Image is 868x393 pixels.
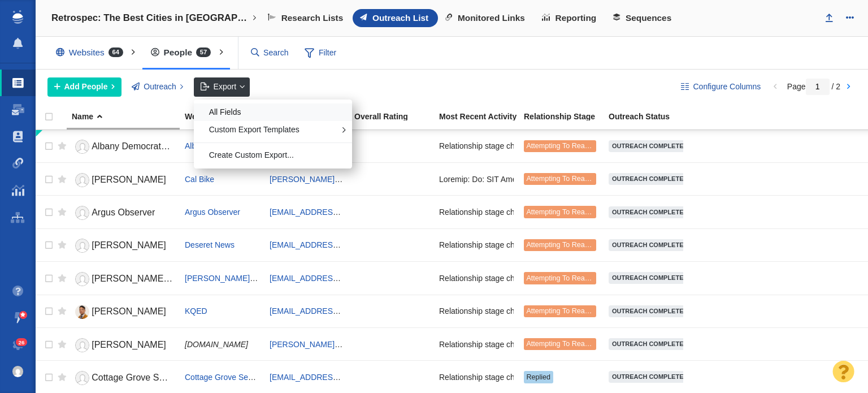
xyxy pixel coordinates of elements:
[519,327,604,360] td: Attempting To Reach (2 tries)
[51,12,249,24] h4: Retrospec: The Best Cities in [GEOGRAPHIC_DATA] for Beginning Bikers
[439,273,665,283] span: Relationship stage changed to: Attempting To Reach, 2 Attempts
[92,340,166,349] span: [PERSON_NAME]
[246,43,294,63] input: Search
[526,340,618,348] span: Attempting To Reach (2 tries)
[92,141,190,151] span: Albany Democrat-Herald
[72,170,175,190] a: [PERSON_NAME]
[526,274,618,282] span: Attempting To Reach (2 tries)
[439,372,577,382] span: Relationship stage changed to: Replied
[92,274,228,283] span: [PERSON_NAME] Beach Gazette
[524,113,607,120] div: Relationship Stage
[47,77,121,97] button: Add People
[214,81,236,93] span: Export
[372,13,428,23] span: Outreach List
[261,9,353,27] a: Research Lists
[519,130,604,163] td: Attempting To Reach (2 tries)
[185,113,268,122] a: Website
[526,142,618,150] span: Attempting To Reach (2 tries)
[185,274,305,283] a: [PERSON_NAME] Beach Gazette
[47,40,137,66] div: Websites
[270,306,403,316] a: [EMAIL_ADDRESS][DOMAIN_NAME]
[270,373,403,382] a: [EMAIL_ADDRESS][DOMAIN_NAME]
[72,113,184,120] div: Name
[353,9,438,27] a: Outreach List
[526,208,618,216] span: Attempting To Reach (2 tries)
[354,113,438,120] div: Overall Rating
[354,113,438,122] a: Overall Rating
[270,175,468,184] a: [PERSON_NAME][EMAIL_ADDRESS][DOMAIN_NAME]
[12,10,23,24] img: buzzstream_logo_iconsimple.png
[72,203,175,223] a: Argus Observer
[125,77,190,97] button: Outreach
[519,196,604,228] td: Attempting To Reach (2 tries)
[298,42,343,64] span: Filter
[438,9,535,27] a: Monitored Links
[108,47,123,57] span: 64
[519,228,604,261] td: Attempting To Reach (2 tries)
[519,295,604,327] td: Attempting To Reach (2 tries)
[270,208,403,217] a: [EMAIL_ADDRESS][DOMAIN_NAME]
[185,208,240,217] a: Argus Observer
[72,236,175,256] a: [PERSON_NAME]
[72,335,175,355] a: [PERSON_NAME]
[64,81,108,93] span: Add People
[439,113,523,120] div: Most Recent Activity
[72,302,175,322] a: [PERSON_NAME]
[12,366,24,377] img: 6a5e3945ebbb48ba90f02ffc6c7ec16f
[458,13,525,23] span: Monitored Links
[439,306,665,316] span: Relationship stage changed to: Attempting To Reach, 2 Attempts
[194,103,352,121] div: All Fields
[519,262,604,295] td: Attempting To Reach (2 tries)
[519,162,604,195] td: Attempting To Reach (2 tries)
[72,269,175,289] a: [PERSON_NAME] Beach Gazette
[787,82,840,91] span: Page / 2
[270,274,403,283] a: [EMAIL_ADDRESS][DOMAIN_NAME]
[526,241,618,249] span: Attempting To Reach (2 tries)
[535,9,606,27] a: Reporting
[675,77,767,97] button: Configure Columns
[185,175,214,184] a: Cal Bike
[194,121,352,139] div: Custom Export Templates
[626,13,671,23] span: Sequences
[270,340,534,349] a: [PERSON_NAME][EMAIL_ADDRESS][PERSON_NAME][DOMAIN_NAME]
[194,147,352,165] div: Create Custom Export...
[185,113,268,120] div: Website
[439,207,665,217] span: Relationship stage changed to: Attempting To Reach, 2 Attempts
[185,306,207,316] a: KQED
[439,339,661,349] span: Relationship stage changed to: Attempting To Reach, 1 Attempt
[92,208,155,217] span: Argus Observer
[693,81,761,93] span: Configure Columns
[72,368,175,388] a: Cottage Grove Sentinel
[72,113,184,122] a: Name
[524,113,607,122] a: Relationship Stage
[92,306,166,316] span: [PERSON_NAME]
[555,13,597,23] span: Reporting
[270,240,403,249] a: [EMAIL_ADDRESS][DOMAIN_NAME]
[526,307,618,315] span: Attempting To Reach (2 tries)
[606,9,681,27] a: Sequences
[185,373,267,382] a: Cottage Grove Sentinel
[439,240,665,250] span: Relationship stage changed to: Attempting To Reach, 2 Attempts
[439,141,665,151] span: Relationship stage changed to: Attempting To Reach, 2 Attempts
[16,338,28,347] span: 26
[194,77,250,97] button: Export
[92,240,166,250] span: [PERSON_NAME]
[185,340,248,349] span: [DOMAIN_NAME]
[144,81,176,93] span: Outreach
[72,137,175,157] a: Albany Democrat-Herald
[526,175,618,183] span: Attempting To Reach (2 tries)
[185,240,235,249] a: Deseret News
[185,141,271,150] a: Albany Democrat-Herald
[281,13,344,23] span: Research Lists
[92,175,166,184] span: [PERSON_NAME]
[526,373,550,381] span: Replied
[92,373,185,382] span: Cottage Grove Sentinel
[609,113,692,120] div: Outreach Status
